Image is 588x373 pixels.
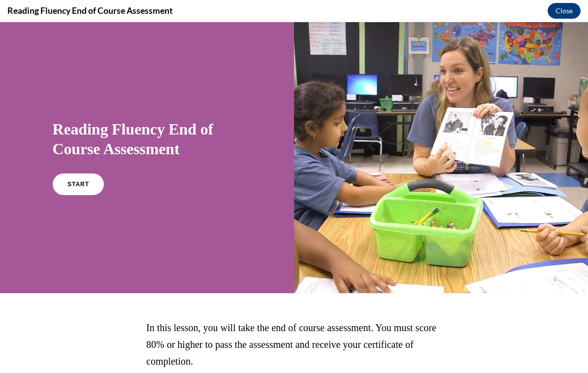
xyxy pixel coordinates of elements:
a: START [53,151,104,173]
button: Close [548,3,581,19]
h4: Reading Fluency End of Course Assessment [7,4,173,17]
span: START [67,159,89,166]
h1: Reading Fluency End of Course Assessment [53,97,242,136]
span: In this lesson, you will take the end of course assessment. You must score 80% or higher to pass ... [146,300,436,344]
